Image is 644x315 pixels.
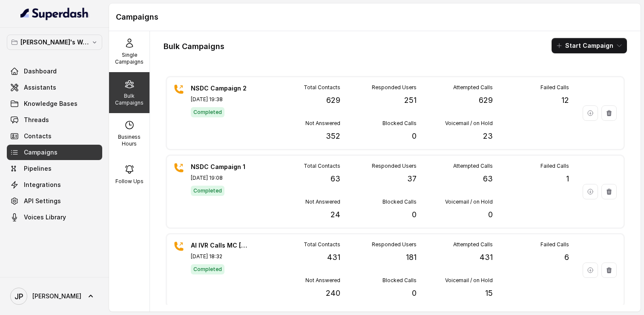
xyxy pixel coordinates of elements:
[327,251,340,263] p: 431
[7,35,102,50] button: [PERSON_NAME]'s Workspace
[32,292,81,300] span: [PERSON_NAME]
[453,241,493,248] p: Attempted Calls
[24,132,52,140] span: Contacts
[304,84,340,91] p: Total Contacts
[453,84,493,91] p: Attempted Calls
[191,96,250,103] p: [DATE] 19:38
[566,173,569,185] p: 1
[24,116,49,124] span: Threads
[24,181,61,189] span: Integrations
[412,287,417,299] p: 0
[191,107,224,117] span: Completed
[191,241,250,250] p: AI IVR Calls MC [DATE]
[191,175,250,181] p: [DATE] 19:08
[552,38,627,53] button: Start Campaign
[24,83,56,92] span: Assistants
[326,94,340,106] p: 629
[7,177,102,192] a: Integrations
[305,198,340,205] p: Not Answered
[372,84,417,91] p: Responded Users
[326,287,340,299] p: 240
[7,64,102,79] a: Dashboard
[445,120,493,127] p: Voicemail / on Hold
[24,67,57,76] span: Dashboard
[7,193,102,209] a: API Settings
[372,163,417,169] p: Responded Users
[7,284,102,308] a: [PERSON_NAME]
[24,99,78,108] span: Knowledge Bases
[540,163,569,169] p: Failed Calls
[304,241,340,248] p: Total Contacts
[453,163,493,169] p: Attempted Calls
[191,253,250,260] p: [DATE] 18:32
[445,277,493,284] p: Voicemail / on Hold
[20,37,89,47] p: [PERSON_NAME]'s Workspace
[382,277,417,284] p: Blocked Calls
[7,112,102,128] a: Threads
[191,163,250,171] p: NSDC Campaign 1
[191,84,250,93] p: NSDC Campaign 2
[24,213,66,222] span: Voices Library
[7,128,102,144] a: Contacts
[331,209,340,221] p: 24
[191,264,224,274] span: Completed
[24,164,52,173] span: Pipelines
[479,94,493,106] p: 629
[561,94,569,106] p: 12
[112,52,146,65] p: Single Campaigns
[24,148,57,157] span: Campaigns
[304,163,340,169] p: Total Contacts
[483,130,493,142] p: 23
[7,210,102,225] a: Voices Library
[191,186,224,196] span: Completed
[564,251,569,263] p: 6
[112,93,146,106] p: Bulk Campaigns
[372,241,417,248] p: Responded Users
[445,198,493,205] p: Voicemail / on Hold
[7,96,102,111] a: Knowledge Bases
[406,251,417,263] p: 181
[305,277,340,284] p: Not Answered
[305,120,340,127] p: Not Answered
[382,120,417,127] p: Blocked Calls
[483,173,493,185] p: 63
[485,287,493,299] p: 15
[540,241,569,248] p: Failed Calls
[488,209,493,221] p: 0
[116,10,634,24] h1: Campaigns
[7,145,102,160] a: Campaigns
[20,7,89,20] img: light.svg
[382,198,417,205] p: Blocked Calls
[326,130,340,142] p: 352
[407,173,417,185] p: 37
[404,94,417,106] p: 251
[412,130,417,142] p: 0
[331,173,340,185] p: 63
[115,178,144,185] p: Follow Ups
[112,134,146,147] p: Business Hours
[7,80,102,95] a: Assistants
[7,161,102,176] a: Pipelines
[540,84,569,91] p: Failed Calls
[14,292,23,301] text: JP
[164,40,224,53] h1: Bulk Campaigns
[480,251,493,263] p: 431
[24,197,61,205] span: API Settings
[412,209,417,221] p: 0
